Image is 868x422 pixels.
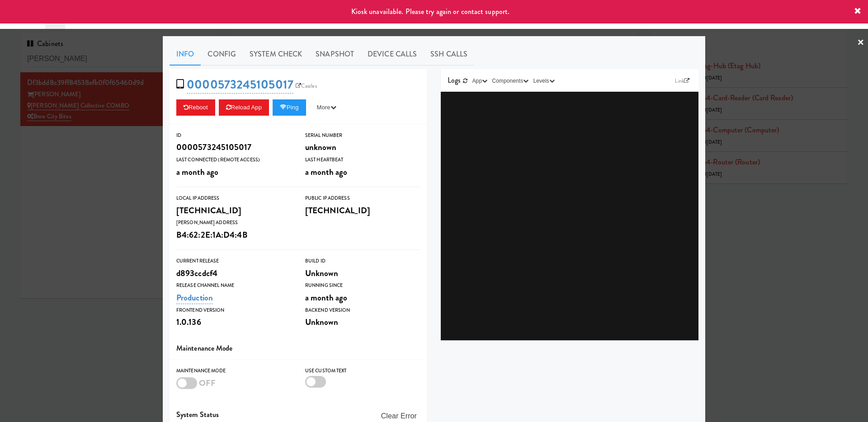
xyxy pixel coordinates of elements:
div: [TECHNICAL_ID] [176,203,292,218]
div: Backend Version [305,306,420,315]
a: 0000573245105017 [187,76,293,94]
span: System Status [176,409,219,420]
a: × [857,29,864,57]
button: Reload App [219,99,269,116]
div: Release Channel Name [176,281,292,290]
a: Castles [293,81,319,90]
div: Unknown [305,266,420,281]
a: Snapshot [309,43,361,66]
div: Running Since [305,281,420,290]
div: B4:62:2E:1A:D4:4B [176,227,292,243]
div: 1.0.136 [176,314,292,330]
a: Device Calls [361,43,424,66]
button: Ping [273,99,306,116]
div: [TECHNICAL_ID] [305,203,420,218]
div: Serial Number [305,131,420,140]
div: ID [176,131,292,140]
div: Use Custom Text [305,366,420,375]
div: Maintenance Mode [176,366,292,375]
span: a month ago [176,166,218,178]
button: App [470,76,490,85]
div: Current Release [176,257,292,266]
a: Info [170,43,201,66]
span: Maintenance Mode [176,343,233,353]
div: Unknown [305,314,420,330]
button: Reboot [176,99,215,116]
span: Kiosk unavailable. Please try again or contact support. [351,6,510,17]
a: Link [673,76,692,85]
div: d893ccdcf4 [176,266,292,281]
a: System Check [243,43,309,66]
div: [PERSON_NAME] Address [176,218,292,227]
button: Components [490,76,531,85]
span: Logs [448,75,461,85]
div: Public IP Address [305,194,420,203]
span: a month ago [305,291,347,304]
div: Build Id [305,257,420,266]
a: SSH Calls [424,43,474,66]
a: Config [201,43,243,66]
div: unknown [305,140,420,155]
span: OFF [199,377,216,389]
button: Levels [531,76,557,85]
a: Production [176,291,213,304]
button: More [310,99,344,116]
div: Local IP Address [176,194,292,203]
div: Last Heartbeat [305,155,420,164]
div: Last Connected (Remote Access) [176,155,292,164]
div: 0000573245105017 [176,140,292,155]
div: Frontend Version [176,306,292,315]
span: a month ago [305,166,347,178]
